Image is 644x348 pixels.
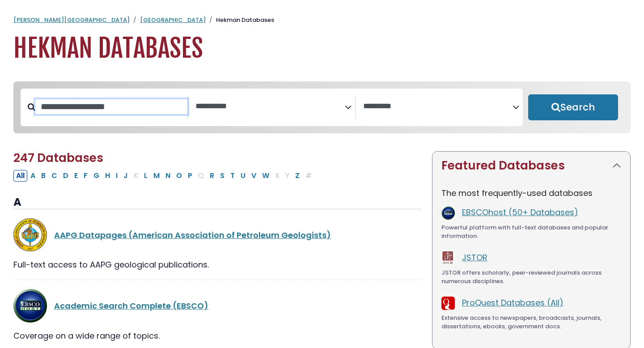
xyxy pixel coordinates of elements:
li: Hekman Databases [206,16,274,25]
h3: A [13,196,421,209]
textarea: Search [363,102,513,111]
div: JSTOR offers scholarly, peer-reviewed journals across numerous disciplines. [441,268,621,286]
div: Powerful platform with full-text databases and popular information. [441,223,621,241]
textarea: Search [195,102,345,111]
button: Filter Results R [207,170,217,182]
button: Filter Results G [91,170,102,182]
a: [PERSON_NAME][GEOGRAPHIC_DATA] [13,16,130,24]
div: Extensive access to newspapers, broadcasts, journals, dissertations, ebooks, government docs. [441,314,621,331]
button: Filter Results I [113,170,120,182]
div: Full-text access to AAPG geological publications. [13,259,421,271]
button: Filter Results J [121,170,131,182]
a: [GEOGRAPHIC_DATA] [140,16,206,24]
button: Submit for Search Results [528,94,618,120]
a: EBSCOhost (50+ Databases) [462,207,578,218]
a: Academic Search Complete (EBSCO) [54,300,208,311]
button: Featured Databases [432,152,630,180]
button: Filter Results Z [292,170,302,182]
button: Filter Results P [185,170,195,182]
button: Filter Results E [72,170,80,182]
a: ProQuest Databases (All) [462,297,563,308]
button: Filter Results M [151,170,162,182]
button: Filter Results N [163,170,173,182]
button: Filter Results C [49,170,60,182]
div: Coverage on a wide range of topics. [13,330,421,342]
button: All [13,170,27,182]
button: Filter Results D [60,170,71,182]
nav: Search filters [13,81,631,133]
a: JSTOR [462,252,487,263]
h1: Hekman Databases [13,34,631,64]
button: Filter Results S [217,170,227,182]
span: 247 Databases [13,150,103,166]
button: Filter Results H [102,170,113,182]
button: Filter Results U [238,170,248,182]
a: AAPG Datapages (American Association of Petroleum Geologists) [54,229,331,241]
button: Filter Results B [38,170,48,182]
input: Search database by title or keyword [35,99,187,114]
p: The most frequently-used databases [441,187,621,199]
button: Filter Results O [174,170,185,182]
nav: breadcrumb [13,16,631,25]
button: Filter Results F [81,170,90,182]
button: Filter Results V [249,170,259,182]
button: Filter Results W [259,170,272,182]
button: Filter Results T [228,170,237,182]
div: Alpha-list to filter by first letter of database name [13,170,315,181]
button: Filter Results L [141,170,150,182]
button: Filter Results A [28,170,38,182]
